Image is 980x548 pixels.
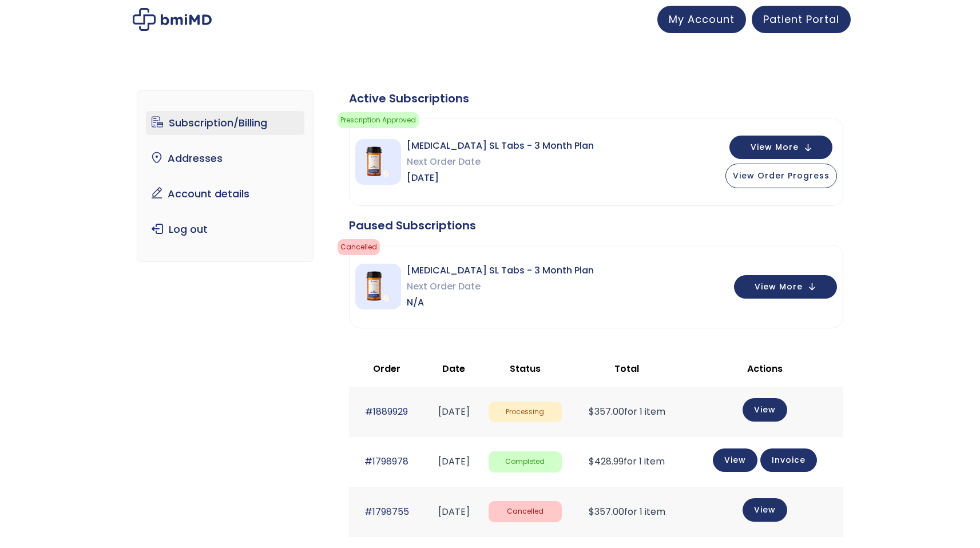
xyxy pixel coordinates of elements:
td: for 1 item [568,437,687,487]
span: View More [755,283,803,291]
span: $ [589,455,594,468]
a: #1798978 [364,455,408,468]
img: My account [133,8,212,31]
a: #1798755 [364,505,409,518]
span: N/A [407,295,594,311]
span: 428.99 [589,455,624,468]
span: Next Order Date [407,154,594,170]
span: [MEDICAL_DATA] SL Tabs - 3 Month Plan [407,263,594,279]
span: View Order Progress [733,170,830,181]
a: Addresses [146,146,304,170]
td: for 1 item [568,487,687,537]
span: [MEDICAL_DATA] SL Tabs - 3 Month Plan [407,138,594,154]
span: Prescription Approved [338,112,419,128]
td: for 1 item [568,387,687,436]
a: View [743,498,787,522]
span: Completed [489,451,562,472]
a: View [713,448,757,472]
span: $ [589,405,594,418]
a: #1889929 [365,405,408,418]
a: View [743,398,787,422]
span: 357.00 [589,505,624,518]
span: Actions [747,362,783,375]
a: Invoice [760,448,817,472]
a: Subscription/Billing [146,111,304,135]
button: View More [729,136,832,159]
button: View More [734,275,837,299]
span: Cancelled [489,501,562,522]
span: Processing [489,402,562,423]
span: cancelled [338,239,380,255]
span: Order [373,362,400,375]
time: [DATE] [438,505,470,518]
time: [DATE] [438,455,470,468]
a: Account details [146,182,304,206]
span: Patient Portal [763,12,839,26]
span: My Account [669,12,735,26]
nav: Account pages [137,90,314,262]
span: View More [751,144,799,151]
button: View Order Progress [725,164,837,188]
time: [DATE] [438,405,470,418]
span: 357.00 [589,405,624,418]
span: Next Order Date [407,279,594,295]
span: Status [510,362,541,375]
span: Date [442,362,465,375]
div: Paused Subscriptions [349,217,843,233]
span: [DATE] [407,170,594,186]
div: Active Subscriptions [349,90,843,106]
a: My Account [657,6,746,33]
span: Total [614,362,639,375]
a: Log out [146,217,304,241]
span: $ [589,505,594,518]
a: Patient Portal [752,6,851,33]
